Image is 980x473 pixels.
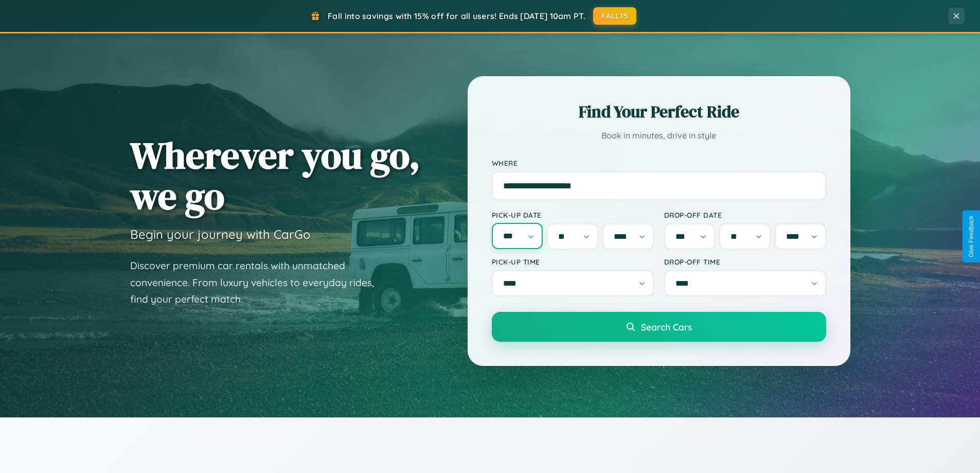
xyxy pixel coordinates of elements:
[492,100,826,123] h2: Find Your Perfect Ride
[492,159,826,167] label: Where
[492,257,654,266] label: Pick-up Time
[593,7,636,25] button: FALL15
[492,211,654,219] label: Pick-up Date
[328,11,585,21] span: Fall into savings with 15% off for all users! Ends [DATE] 10am PT.
[664,257,826,266] label: Drop-off Time
[130,257,387,308] p: Discover premium car rentals with unmatched convenience. From luxury vehicles to everyday rides, ...
[968,216,975,257] div: Give Feedback
[641,321,692,332] span: Search Cars
[130,226,311,242] h3: Begin your journey with CarGo
[664,211,826,219] label: Drop-off Date
[492,312,826,342] button: Search Cars
[492,128,826,143] p: Book in minutes, drive in style
[130,135,420,216] h1: Wherever you go, we go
